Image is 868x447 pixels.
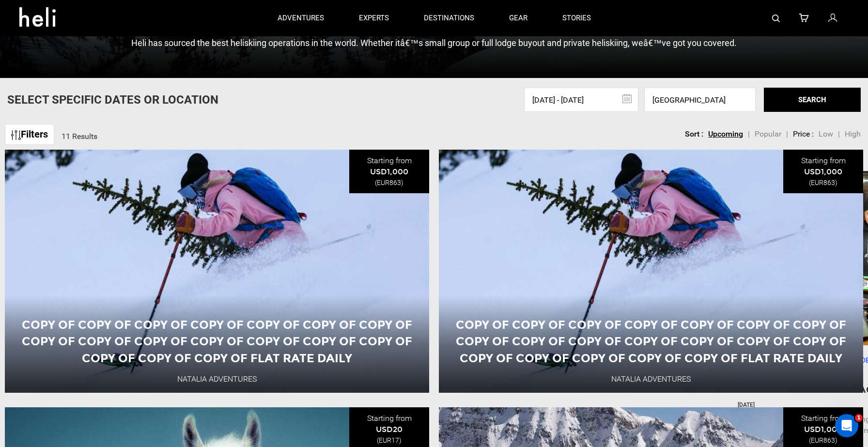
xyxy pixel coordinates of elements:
[7,92,218,108] p: Select Specific Dates Or Location
[11,130,21,140] img: btn-icon.svg
[424,13,474,23] p: destinations
[748,129,750,140] li: |
[764,88,861,112] button: SEARCH
[835,414,858,437] iframe: Intercom live chat
[5,124,54,145] a: Filters
[278,13,324,23] p: adventures
[708,129,743,139] span: Upcoming
[359,13,389,23] p: experts
[131,37,737,49] p: Heli has sourced the best heliskiing operations in the world. Whether itâ€™s small group or full ...
[838,129,840,140] li: |
[793,129,814,140] li: Price :
[524,88,638,112] input: Select dates
[644,88,756,112] input: Enter a location
[786,129,788,140] li: |
[845,129,861,139] span: High
[755,129,781,139] span: Popular
[685,129,703,140] li: Sort :
[772,15,780,22] img: search-bar-icon.svg
[855,414,863,422] span: 1
[62,132,97,141] span: 11 Results
[819,129,833,139] span: Low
